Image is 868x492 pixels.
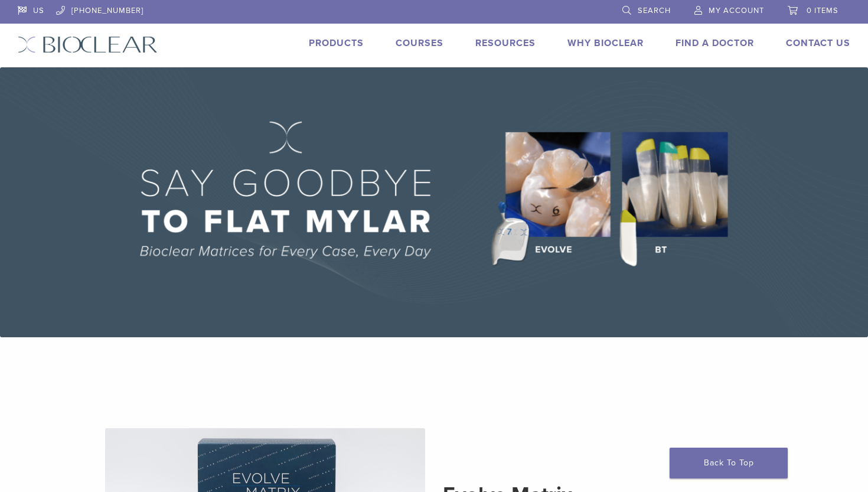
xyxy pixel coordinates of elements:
[670,448,788,478] a: Back To Top
[18,36,158,53] img: Bioclear
[396,37,443,49] a: Courses
[676,37,754,49] a: Find A Doctor
[638,6,671,15] span: Search
[786,37,850,49] a: Contact Us
[475,37,536,49] a: Resources
[309,37,364,49] a: Products
[807,6,838,15] span: 0 items
[709,6,764,15] span: My Account
[567,37,644,49] a: Why Bioclear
